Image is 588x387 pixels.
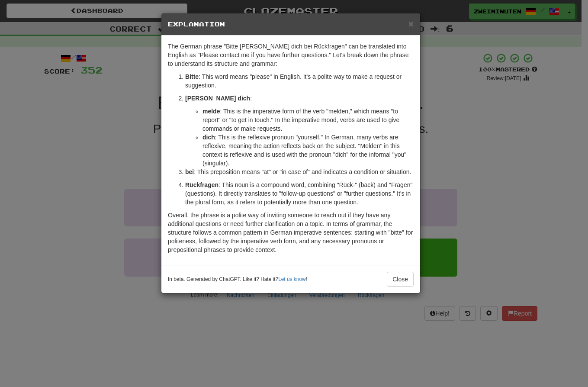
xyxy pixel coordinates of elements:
[278,276,305,282] a: Let us know
[185,181,218,188] strong: Rückfragen
[185,95,250,102] strong: [PERSON_NAME] dich
[168,276,307,283] small: In beta. Generated by ChatGPT. Like it? Hate it? !
[168,42,414,68] p: The German phrase "Bitte [PERSON_NAME] dich bei Rückfragen" can be translated into English as "Pl...
[408,19,414,29] span: ×
[185,73,199,80] strong: Bitte
[408,19,414,28] button: Close
[202,108,220,115] strong: melde
[387,272,414,287] button: Close
[185,168,414,176] p: : This preposition means "at" or "in case of" and indicates a condition or situation.
[202,133,414,168] li: : This is the reflexive pronoun "yourself." In German, many verbs are reflexive, meaning the acti...
[168,20,414,29] h5: Explanation
[185,168,194,175] strong: bei
[185,94,414,103] p: :
[202,134,215,141] strong: dich
[185,72,414,90] p: : This word means "please" in English. It's a polite way to make a request or suggestion.
[185,181,414,206] p: : This noun is a compound word, combining "Rück-" (back) and "Fragen" (questions). It directly tr...
[168,211,414,254] p: Overall, the phrase is a polite way of inviting someone to reach out if they have any additional ...
[202,107,414,133] li: : This is the imperative form of the verb "melden," which means "to report" or "to get in touch."...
